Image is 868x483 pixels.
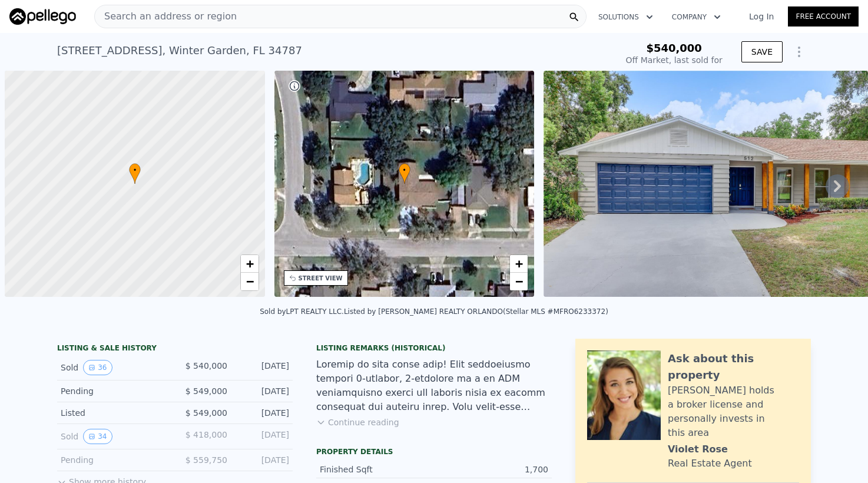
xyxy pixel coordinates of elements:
div: [DATE] [237,454,289,466]
span: $ 549,000 [185,386,227,396]
div: [DATE] [237,429,289,444]
div: Listed by [PERSON_NAME] REALTY ORLANDO (Stellar MLS #MFRO6233372) [344,307,608,316]
span: Search an address or region [95,9,237,24]
div: [DATE] [237,407,289,419]
div: Finished Sqft [320,464,434,475]
button: Continue reading [316,416,399,428]
a: Zoom in [510,255,528,273]
span: $ 418,000 [185,430,227,439]
button: View historical data [83,429,112,444]
div: [DATE] [237,385,289,397]
div: Real Estate Agent [668,456,752,471]
span: + [515,256,523,271]
div: Violet Rose [668,442,728,456]
div: Pending [61,454,165,466]
div: [PERSON_NAME] holds a broker license and personally invests in this area [668,383,799,440]
a: Zoom in [241,255,259,273]
div: LISTING & SALE HISTORY [57,343,293,355]
div: • [129,163,141,184]
a: Log In [735,11,788,22]
button: Company [662,6,730,28]
div: Pending [61,385,165,397]
div: Off Market, last sold for [626,54,723,66]
button: SAVE [741,41,783,62]
div: 1,700 [434,464,548,475]
div: [DATE] [237,360,289,375]
span: $ 540,000 [185,361,227,370]
span: − [515,274,523,289]
span: $ 559,750 [185,455,227,465]
div: Listing Remarks (Historical) [316,343,552,353]
a: Zoom out [510,273,528,290]
div: Listed [61,407,165,419]
span: − [246,274,253,289]
div: Loremip do sita conse adip! Elit seddoeiusmo tempori 0-utlabor, 2-etdolore ma a en ADM veniamquis... [316,358,552,414]
a: Free Account [788,6,859,27]
img: Pellego [9,8,76,25]
span: • [399,165,410,176]
div: • [399,163,410,184]
button: View historical data [83,360,112,375]
div: Ask about this property [668,350,799,383]
div: STREET VIEW [299,274,343,283]
div: Property details [316,447,552,456]
span: $540,000 [646,42,702,54]
span: • [129,165,141,176]
a: Zoom out [241,273,259,290]
button: Show Options [787,40,811,64]
button: Solutions [589,6,662,28]
div: [STREET_ADDRESS] , Winter Garden , FL 34787 [57,42,302,59]
div: Sold by LPT REALTY LLC . [260,307,344,316]
span: $ 549,000 [185,408,227,418]
div: Sold [61,360,165,375]
span: + [246,256,253,271]
div: Sold [61,429,165,444]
